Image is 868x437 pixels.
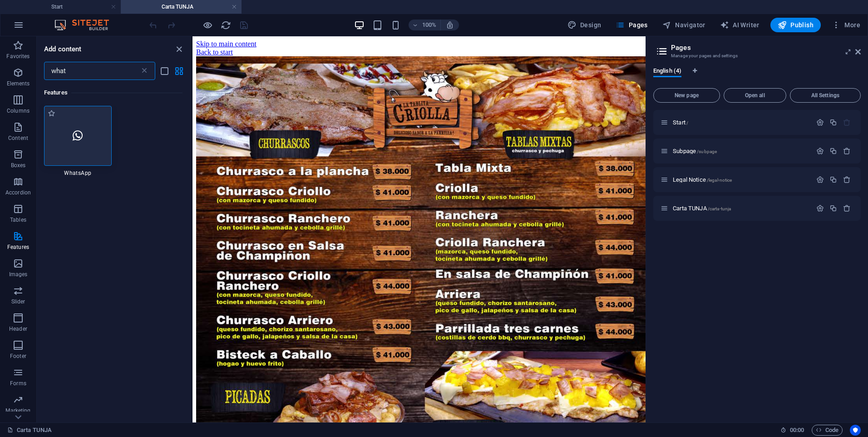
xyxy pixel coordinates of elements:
[673,205,731,212] span: Carta TUNJA
[653,67,861,84] div: Language Tabs
[7,243,29,251] p: Features
[829,119,837,126] div: Duplicate
[9,325,27,333] p: Header
[10,353,26,360] p: Footer
[728,93,782,98] span: Open all
[4,4,64,11] a: Skip to main content
[220,20,231,30] button: reload
[7,425,52,436] a: Click to cancel selection. Double-click to open Pages
[10,216,26,223] p: Tables
[44,87,182,98] h6: Features
[816,176,824,184] div: Settings
[816,147,824,155] div: Settings
[612,18,651,32] button: Pages
[708,206,731,211] span: /carta-tunja
[422,20,437,30] h6: 100%
[843,176,851,184] div: Remove
[221,20,231,30] i: Reload page
[828,18,864,32] button: More
[671,44,861,52] h2: Pages
[843,147,851,155] div: Remove
[816,119,824,126] div: Settings
[9,271,28,278] p: Images
[794,93,857,98] span: All Settings
[829,176,837,184] div: Duplicate
[7,107,30,114] p: Columns
[7,80,30,87] p: Elements
[44,169,112,177] span: WhatsApp
[843,204,851,212] div: Remove
[5,189,31,196] p: Accordion
[44,44,82,55] h6: Add content
[673,148,717,154] span: Subpage
[657,93,716,98] span: New page
[770,18,821,32] button: Publish
[564,18,605,32] button: Design
[10,380,26,387] p: Forms
[202,20,213,30] button: Click here to leave preview mode and continue editing
[816,425,838,436] span: Code
[567,20,602,30] span: Design
[686,120,688,125] span: /
[44,106,112,177] div: WhatsApp
[829,204,837,212] div: Duplicate
[173,65,184,76] button: grid-view
[653,88,720,103] button: New page
[121,2,242,12] h4: Carta TUNJA
[446,21,454,29] i: On resize automatically adjust zoom level to fit chosen device.
[159,65,170,76] button: list-view
[716,18,763,32] button: AI Writer
[48,109,55,117] span: Add to favorites
[11,162,26,169] p: Boxes
[697,149,717,154] span: /subpage
[724,88,786,103] button: Open all
[829,147,837,155] div: Duplicate
[662,20,705,30] span: Navigator
[670,205,812,211] div: Carta TUNJA/carta-tunja
[671,52,843,60] h3: Manage your pages and settings
[850,425,861,436] button: Usercentrics
[720,20,759,30] span: AI Writer
[564,18,605,32] div: Design (Ctrl+Alt+Y)
[11,298,25,305] p: Slider
[52,20,120,30] img: Editor Logo
[832,20,860,30] span: More
[5,407,30,414] p: Marketing
[673,176,732,183] span: Legal Notice
[44,62,140,80] input: Search
[790,88,861,103] button: All Settings
[796,427,798,433] span: :
[659,18,709,32] button: Navigator
[8,134,28,142] p: Content
[778,20,814,30] span: Publish
[780,425,804,436] h6: Session time
[670,119,812,125] div: Start/
[707,178,732,183] span: /legal-notice
[409,20,441,30] button: 100%
[843,119,851,126] div: The startpage cannot be deleted
[653,65,681,78] span: English (4)
[670,148,812,154] div: Subpage/subpage
[673,119,688,126] span: Click to open page
[173,44,184,55] button: close panel
[616,20,647,30] span: Pages
[816,204,824,212] div: Settings
[812,425,843,436] button: Code
[790,425,804,436] span: 00 00
[670,177,812,183] div: Legal Notice/legal-notice
[6,53,30,60] p: Favorites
